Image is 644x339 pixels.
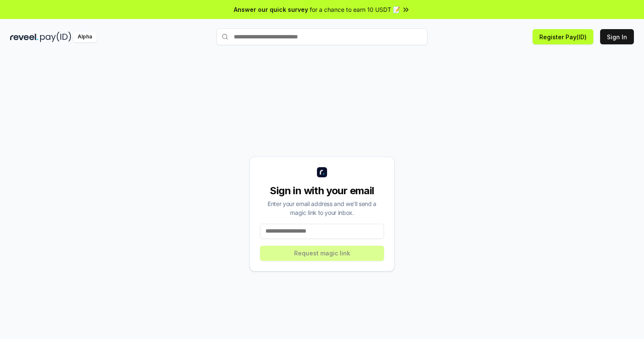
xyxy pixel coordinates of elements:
div: Enter your email address and we’ll send a magic link to your inbox. [260,199,384,217]
img: reveel_dark [10,32,38,42]
span: Answer our quick survey [234,5,308,14]
button: Sign In [600,29,634,44]
div: Sign in with your email [260,184,384,198]
img: logo_small [317,167,327,177]
img: pay_id [40,32,71,42]
span: for a chance to earn 10 USDT 📝 [310,5,400,14]
div: Alpha [73,32,97,42]
button: Register Pay(ID) [533,29,593,44]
